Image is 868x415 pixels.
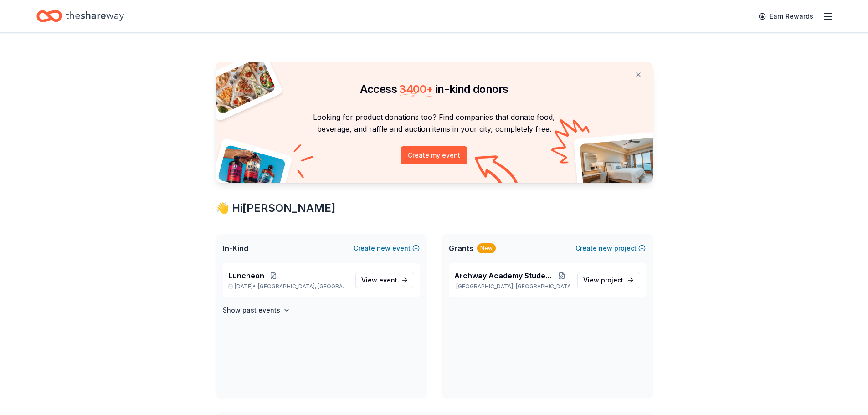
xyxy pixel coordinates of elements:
button: Create my event [401,146,467,164]
img: Curvy arrow [475,155,520,190]
span: event [379,276,397,284]
h4: Show past events [223,305,280,316]
span: new [599,243,612,254]
a: View event [355,272,414,288]
span: View [361,275,397,286]
a: Home [36,5,124,27]
div: New [477,243,496,253]
span: Archway Academy Student Fund [454,270,555,281]
button: Show past events [223,305,290,316]
span: project [601,276,623,284]
button: Createnewevent [354,243,420,254]
span: 3400 + [399,82,433,96]
span: Grants [449,243,473,254]
p: [DATE] • [228,283,348,290]
span: Luncheon [228,270,264,281]
img: Pizza [205,56,276,115]
a: View project [577,272,640,288]
button: Createnewproject [575,243,646,254]
span: View [583,275,623,286]
div: 👋 Hi [PERSON_NAME] [216,201,653,215]
span: In-Kind [223,243,248,254]
p: Looking for product donations too? Find companies that donate food, beverage, and raffle and auct... [226,111,642,135]
span: [GEOGRAPHIC_DATA], [GEOGRAPHIC_DATA] [258,283,348,290]
p: [GEOGRAPHIC_DATA], [GEOGRAPHIC_DATA] [454,283,570,290]
span: Access in-kind donors [360,82,508,96]
span: new [377,243,390,254]
a: Earn Rewards [753,8,819,25]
